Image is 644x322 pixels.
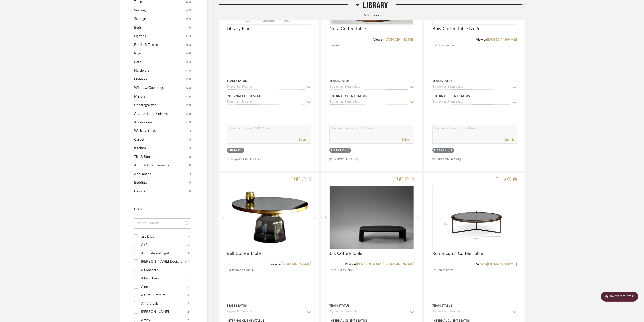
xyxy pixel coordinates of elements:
button: Submit [504,137,514,142]
span: Beds [134,23,187,32]
div: Internal Client Status [227,94,264,98]
span: Rugs [134,49,185,58]
div: (1) [187,241,190,249]
a: [DOMAIN_NAME] [487,38,517,41]
span: ClassiCon GmbH [230,268,253,272]
div: Library [331,149,344,153]
span: Seating [134,6,185,15]
div: 0 [330,185,414,249]
div: Alno [141,283,187,291]
span: Mirrors [134,92,185,101]
div: [PERSON_NAME] [141,308,187,316]
span: (6) [188,144,191,152]
div: A-Emotional Light [141,249,187,257]
input: Type to Search… [227,310,305,314]
div: (12) [185,258,190,266]
span: Kitchen [134,144,187,153]
div: Team Status [432,79,453,83]
span: (29) [186,58,191,66]
div: Library [434,149,447,153]
div: Internal Client Status [329,94,367,98]
input: Type to Search… [329,310,408,314]
span: [PERSON_NAME] [333,268,357,272]
div: 1st Dibs [141,233,187,241]
a: [DOMAIN_NAME] [384,38,414,41]
span: Library Plan [227,26,250,32]
div: [PERSON_NAME] Designs [141,258,185,266]
div: 0 [227,185,311,249]
span: Bow Coffee Table No.6 [432,26,479,32]
input: Type to Search… [329,85,408,90]
span: Man of Parts [436,268,453,272]
div: (2) [187,299,190,308]
div: (1) [448,149,452,153]
div: (1) [345,149,350,153]
span: (23) [186,84,191,92]
span: Fabric & Textiles [134,41,185,49]
span: Window Coverings [134,84,185,92]
div: (1) [187,266,190,274]
button: Submit [299,137,308,142]
span: Closets [134,187,187,196]
span: (6) [188,153,191,161]
span: (41) [186,49,191,58]
span: (24) [186,75,191,83]
span: Lighting [134,32,184,41]
span: (173) [185,32,191,40]
span: ClassiCon GmbH [436,43,459,48]
button: Submit [402,137,411,142]
span: (12) [186,118,191,126]
span: Storage [134,15,185,23]
div: 2nd Floor [219,13,525,18]
input: Type to Search… [432,100,511,105]
span: Nera Coffee Table [329,26,366,32]
span: (6) [188,136,191,144]
div: Amura Lab [141,299,187,308]
div: Team Status [227,303,247,308]
div: (2) [187,308,190,316]
span: (2) [188,179,191,187]
img: Jak Coffee Table [330,186,413,249]
span: By [432,268,436,272]
span: View on [373,38,384,41]
div: (4) [187,291,190,299]
span: Appliances [134,170,187,178]
input: Type to Search… [227,85,305,90]
div: Internal Client Status [432,94,470,98]
input: Search Brands [134,218,191,229]
div: Altura Furniture [141,291,187,299]
span: View on [345,263,356,266]
span: (8) [188,24,191,32]
span: By [227,268,230,272]
div: Team Status [432,303,453,308]
span: Rua Tucuma Coffee Table [432,251,483,256]
span: (83) [186,41,191,49]
span: View on [476,263,487,266]
span: (18) [186,92,191,101]
scroll-to-top-button: BACK TO TOP [601,292,638,302]
a: [DOMAIN_NAME] [487,262,517,266]
div: (3) [187,249,190,257]
span: (55) [186,15,191,23]
div: All Modern [141,266,187,274]
div: 0 [433,185,517,249]
span: Carpet [134,135,187,144]
span: Brand [134,207,143,211]
input: Type to Search… [432,310,511,314]
div: (8) [187,233,190,241]
span: (13) [186,110,191,118]
input: Type to Search… [329,100,408,105]
span: View on [476,38,487,41]
div: Library [228,149,241,153]
span: Bell Coffee Table [227,251,261,256]
div: (1) [187,274,190,282]
span: By [432,43,436,48]
span: Architectural Finishes [134,109,185,118]
span: (26) [186,67,191,75]
img: Rua Tucuma Coffee Table [443,185,506,249]
span: Jak Coffee Table [329,251,362,256]
span: Bath [134,58,185,66]
span: Architectural Elements [134,161,187,170]
span: By [329,268,333,272]
div: Team Status [227,79,247,83]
